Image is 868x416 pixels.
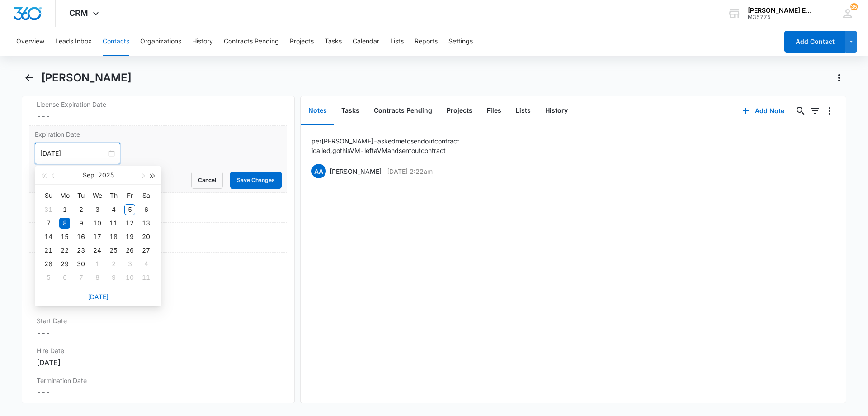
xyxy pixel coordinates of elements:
[290,27,314,56] button: Projects
[73,271,89,284] td: 2025-10-07
[73,188,89,203] th: Tu
[89,188,105,203] th: We
[122,257,138,271] td: 2025-10-03
[105,230,122,244] td: 2025-09-18
[141,218,151,229] div: 13
[325,27,342,56] button: Tasks
[29,253,287,282] div: Birthday---
[92,272,103,283] div: 8
[138,230,154,244] td: 2025-09-20
[141,258,151,269] div: 4
[439,97,480,125] button: Projects
[29,312,287,342] div: Start Date---
[387,167,433,176] p: [DATE] 2:22am
[92,245,103,256] div: 24
[37,100,280,109] label: License Expiration Date
[40,203,57,216] td: 2025-08-31
[105,257,122,271] td: 2025-10-02
[140,27,181,56] button: Organizations
[43,218,54,229] div: 7
[415,27,438,56] button: Reports
[122,271,138,284] td: 2025-10-10
[43,231,54,242] div: 14
[75,245,86,256] div: 23
[138,244,154,257] td: 2025-09-27
[108,231,119,242] div: 18
[311,136,459,146] p: per [PERSON_NAME] - asked me to send out contract
[108,204,119,215] div: 4
[75,231,86,242] div: 16
[40,257,57,271] td: 2025-09-28
[40,148,107,158] input: Sep 8, 2025
[29,223,287,253] div: License Number636595
[59,218,70,229] div: 8
[55,27,92,56] button: Leads Inbox
[122,188,138,203] th: Fr
[92,218,103,229] div: 10
[108,258,119,269] div: 2
[59,258,70,269] div: 29
[124,258,135,269] div: 3
[141,204,151,215] div: 6
[57,244,73,257] td: 2025-09-22
[122,230,138,244] td: 2025-09-19
[224,27,279,56] button: Contracts Pending
[37,111,280,122] dd: ---
[748,14,814,20] div: account id
[448,27,473,56] button: Settings
[122,203,138,216] td: 2025-09-05
[92,258,103,269] div: 1
[57,216,73,230] td: 2025-09-08
[37,387,280,398] dd: ---
[73,244,89,257] td: 2025-09-23
[138,271,154,284] td: 2025-10-11
[59,204,70,215] div: 1
[59,231,70,242] div: 15
[75,204,86,215] div: 2
[35,129,282,139] label: Expiration Date
[330,167,382,176] p: [PERSON_NAME]
[141,245,151,256] div: 27
[353,27,379,56] button: Calendar
[105,216,122,230] td: 2025-09-11
[311,164,326,178] span: AA
[37,346,280,355] label: Hire Date
[480,97,509,125] button: Files
[59,272,70,283] div: 6
[40,271,57,284] td: 2025-10-05
[69,8,88,18] span: CRM
[192,27,213,56] button: History
[29,193,287,223] div: Special Notes---
[57,230,73,244] td: 2025-09-15
[89,216,105,230] td: 2025-09-10
[105,271,122,284] td: 2025-10-09
[29,372,287,402] div: Termination Date---
[138,216,154,230] td: 2025-09-13
[301,97,334,125] button: Notes
[57,188,73,203] th: Mo
[124,204,135,215] div: 5
[98,166,114,184] button: 2025
[311,146,459,155] p: i called , got his VM - left a VM and sent out contract
[43,272,54,283] div: 5
[41,71,132,85] h1: [PERSON_NAME]
[108,245,119,256] div: 25
[138,257,154,271] td: 2025-10-04
[367,97,439,125] button: Contracts Pending
[138,203,154,216] td: 2025-09-06
[89,244,105,257] td: 2025-09-24
[832,71,846,85] button: Actions
[37,357,280,368] div: [DATE]
[538,97,575,125] button: History
[89,203,105,216] td: 2025-09-03
[793,104,808,118] button: Search...
[75,218,86,229] div: 9
[334,97,367,125] button: Tasks
[89,271,105,284] td: 2025-10-08
[124,231,135,242] div: 19
[16,27,44,56] button: Overview
[40,230,57,244] td: 2025-09-14
[108,272,119,283] div: 9
[92,204,103,215] div: 3
[37,327,280,338] dd: ---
